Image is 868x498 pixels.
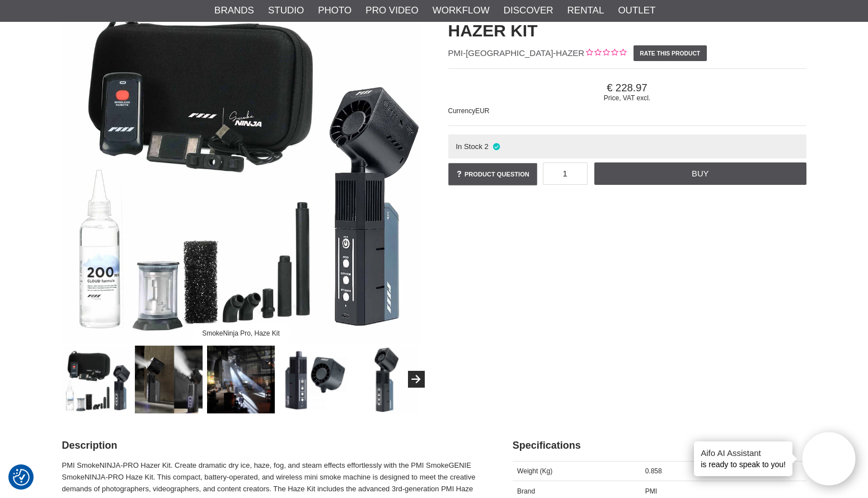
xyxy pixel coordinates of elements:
[448,48,585,58] span: PMI-[GEOGRAPHIC_DATA]-HAZER
[351,346,419,413] img: Haze Blending technology for finer haze
[193,323,289,343] div: SmokeNinja Pro, Haze Kit
[214,3,254,18] a: Brands
[645,467,662,475] span: 0.858
[634,45,707,61] a: Rate this product
[491,142,501,151] i: In stock
[517,467,552,475] span: Weight (Kg)
[513,439,806,453] h2: Specifications
[448,163,537,185] a: Product question
[207,346,275,413] img: Create cinematic dry ice, haze, fog, and steam effects
[567,3,604,18] a: Rental
[279,346,347,413] img: The fan comes with 2.4Ghz pairing
[475,107,489,115] span: EUR
[701,447,786,459] h4: Aifo AI Assistant
[408,371,425,388] button: Next
[594,162,806,185] a: Buy
[62,439,485,453] h2: Description
[63,346,130,413] img: SmokeNinja Pro, Haze Kit
[618,3,655,18] a: Outlet
[485,142,489,151] span: 2
[448,94,806,102] span: Price, VAT excl.
[694,441,792,476] div: is ready to speak to you!
[318,3,351,18] a: Photo
[448,107,476,115] span: Currency
[448,82,806,94] span: 228.97
[365,3,418,18] a: Pro Video
[584,48,626,59] div: Customer rating: 0
[517,487,535,495] span: Brand
[433,3,490,18] a: Workflow
[135,346,203,413] img: Wireless mini smoke machine
[13,467,30,487] button: Consent Preferences
[456,142,482,151] span: In Stock
[268,3,304,18] a: Studio
[13,469,30,486] img: Revisit consent button
[504,3,553,18] a: Discover
[645,487,657,495] span: PMI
